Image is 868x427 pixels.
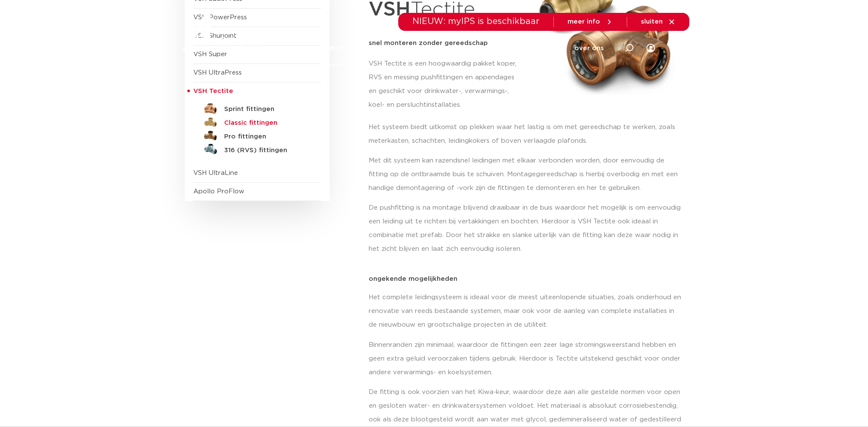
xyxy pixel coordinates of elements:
[369,31,396,66] a: markten
[574,31,604,66] a: over ons
[193,128,321,142] a: Pro fittingen
[369,57,524,112] p: VSH Tectite is een hoogwaardig pakket koper, RVS en messing pushfittingen en appendages en geschi...
[317,31,604,66] nav: Menu
[193,142,321,156] a: 316 (RVS) fittingen
[641,18,663,25] span: sluiten
[193,69,242,76] a: VSH UltraPress
[641,18,676,26] a: sluiten
[193,101,321,114] a: Sprint fittingen
[193,170,238,176] a: VSH UltraLine
[317,31,352,66] a: producten
[369,201,684,256] p: De pushfitting is na montage blijvend draaibaar in de buis waardoor het mogelijk is om eenvoudig ...
[224,105,309,113] h5: Sprint fittingen
[193,88,233,94] span: VSH Tectite
[224,133,309,141] h5: Pro fittingen
[369,276,684,282] p: ongekende mogelijkheden
[568,18,613,26] a: meer info
[369,338,684,379] p: Binnenranden zijn minimaal, waardoor de fittingen een zeer lage stromingsweerstand hebben en geen...
[193,188,244,195] a: Apollo ProFlow
[369,154,684,195] p: Met dit systeem kan razendsnel leidingen met elkaar verbonden worden, door eenvoudig de fitting o...
[529,31,557,66] a: services
[412,17,540,26] span: NIEUW: myIPS is beschikbaar
[476,31,512,66] a: downloads
[369,120,684,148] p: Het systeem biedt uitkomst op plekken waar het lastig is om met gereedschap te werken, zoals mete...
[414,31,459,66] a: toepassingen
[568,18,600,25] span: meer info
[646,31,655,66] div: my IPS
[224,147,309,154] h5: 316 (RVS) fittingen
[369,291,684,332] p: Het complete leidingsysteem is ideaal voor de meest uiteenlopende situaties, zoals onderhoud en r...
[224,119,309,127] h5: Classic fittingen
[193,114,321,128] a: Classic fittingen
